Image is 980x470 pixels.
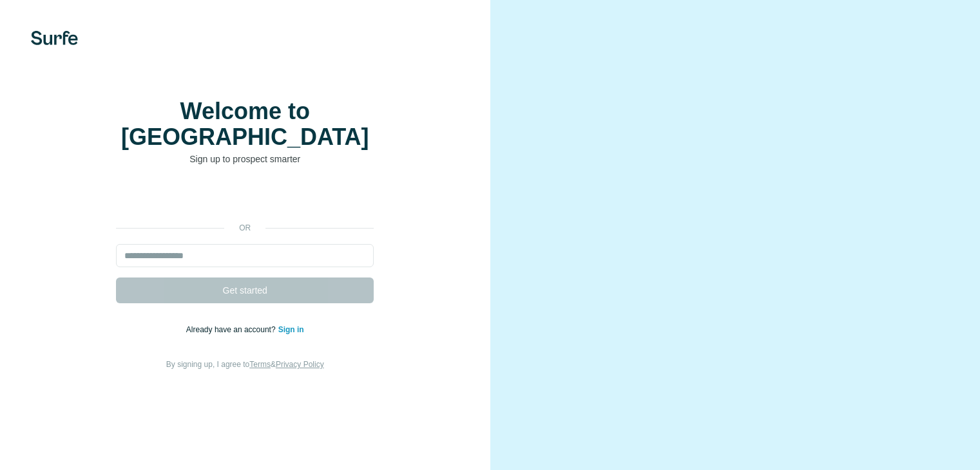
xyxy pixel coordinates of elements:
[224,222,265,234] p: or
[249,360,271,369] a: Terms
[276,360,324,369] a: Privacy Policy
[166,360,324,369] span: By signing up, I agree to &
[116,153,374,165] p: Sign up to prospect smarter
[116,99,374,150] h1: Welcome to [GEOGRAPHIC_DATA]
[186,325,278,334] span: Already have an account?
[110,185,380,213] iframe: Sign in with Google Button
[278,325,304,334] a: Sign in
[31,31,78,45] img: Surfe's logo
